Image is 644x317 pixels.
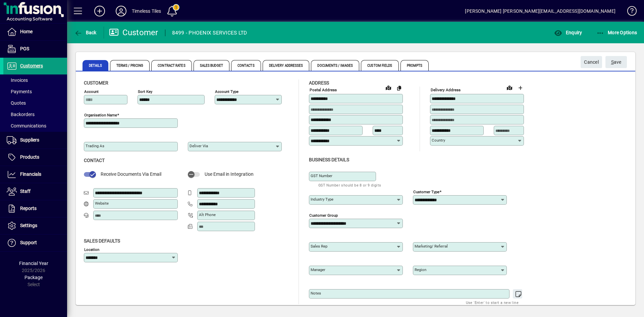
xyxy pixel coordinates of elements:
mat-label: Notes [311,291,321,296]
mat-label: Location [84,247,99,252]
a: Communications [3,120,67,131]
span: Prompts [400,60,429,71]
span: Use Email in Integration [205,171,254,177]
span: Products [20,154,39,160]
div: Timeless Tiles [132,6,161,16]
button: More Options [595,27,639,39]
mat-label: GST Number [311,173,332,178]
span: Package [24,275,43,280]
a: Products [3,149,67,166]
mat-label: Customer group [309,213,338,217]
mat-hint: GST Number should be 8 or 9 digits [318,181,381,189]
span: Payments [7,89,32,94]
button: Add [89,5,110,17]
button: Cancel [581,56,602,68]
span: Back [74,30,97,35]
mat-hint: Use 'Enter' to start a new line [466,299,519,306]
span: Business details [309,157,349,162]
mat-label: Sort key [138,89,152,94]
button: Profile [110,5,132,17]
span: Customers [20,63,43,68]
span: Custom Fields [361,60,398,71]
span: Contact [84,158,105,163]
mat-label: Industry type [311,197,333,202]
span: Terms / Pricing [110,60,150,71]
span: Backorders [7,112,35,117]
mat-label: Alt Phone [199,212,216,217]
span: Cancel [584,57,599,68]
a: Reports [3,200,67,217]
span: Contract Rates [151,60,192,71]
button: Back [72,27,98,39]
span: Financial Year [19,261,48,266]
a: View on map [383,82,394,93]
span: Receive Documents Via Email [101,171,161,177]
a: Support [3,234,67,251]
span: Support [20,240,37,245]
mat-label: Manager [311,267,325,272]
a: Financials [3,166,67,183]
div: [PERSON_NAME] [PERSON_NAME][EMAIL_ADDRESS][DOMAIN_NAME] [465,6,615,16]
a: Home [3,23,67,40]
span: Sales Budget [194,60,229,71]
mat-label: Country [432,138,445,143]
a: View on map [504,82,515,93]
span: Settings [20,223,37,228]
div: 8499 - PHOENIX SERVICES LTD [172,28,247,38]
mat-label: Website [95,201,109,206]
button: Choose address [515,83,526,93]
a: Knowledge Base [622,1,636,23]
span: Enquiry [554,30,582,35]
a: Settings [3,217,67,234]
span: S [611,59,614,65]
mat-label: Organisation name [84,113,117,117]
button: Save [605,56,627,68]
span: Contacts [231,60,261,71]
span: Home [20,29,33,34]
mat-label: Sales rep [311,244,327,249]
mat-label: Account Type [215,89,238,94]
span: Financials [20,171,41,177]
a: Payments [3,86,67,97]
span: POS [20,46,29,51]
span: Sales defaults [84,238,120,244]
a: Invoices [3,74,67,86]
a: Backorders [3,109,67,120]
span: ave [611,57,622,68]
a: Staff [3,183,67,200]
mat-label: Marketing/ Referral [415,244,448,249]
span: Invoices [7,77,28,83]
span: Address [309,80,329,86]
span: More Options [596,30,637,35]
span: Details [83,60,108,71]
mat-label: Deliver via [190,144,208,148]
span: Suppliers [20,137,39,143]
button: Enquiry [552,27,584,39]
span: Delivery Addresses [263,60,310,71]
mat-label: Account [84,89,99,94]
app-page-header-button: Back [67,27,104,39]
a: Suppliers [3,132,67,149]
a: POS [3,41,67,57]
span: Documents / Images [311,60,359,71]
div: Customer [109,27,158,38]
button: Copy to Delivery address [394,83,405,93]
mat-label: Region [415,267,426,272]
a: Quotes [3,97,67,109]
span: Customer [84,80,108,86]
span: Quotes [7,100,26,106]
span: Reports [20,206,37,211]
span: Staff [20,189,31,194]
span: Communications [7,123,46,128]
mat-label: Trading as [86,144,104,148]
mat-label: Customer type [413,189,439,194]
